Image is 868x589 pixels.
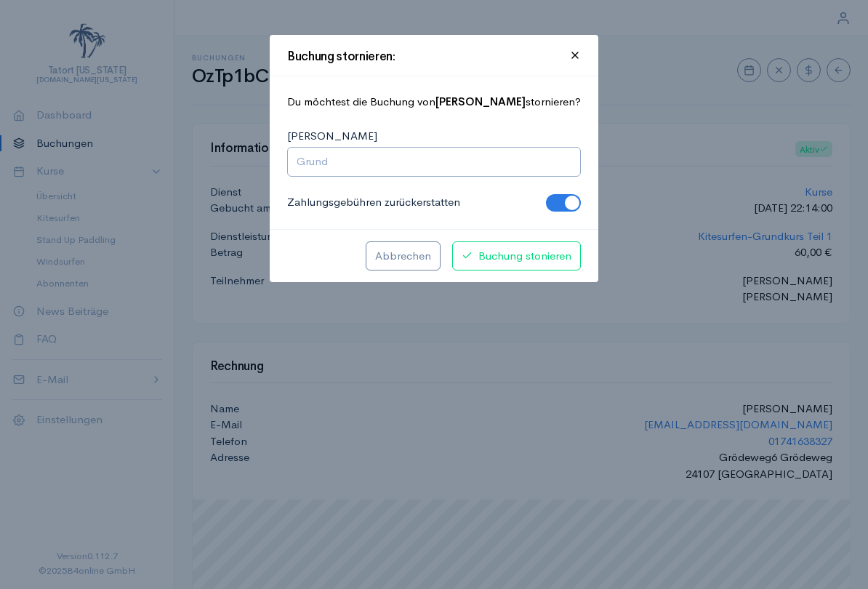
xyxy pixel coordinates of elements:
[452,241,581,271] button: Buchung stonieren
[366,241,441,271] button: Abbrechen
[375,248,431,265] span: Abbrechen
[287,128,581,145] label: [PERSON_NAME]
[287,50,395,64] div: Buchung stornieren:
[462,248,571,265] span: Buchung stonieren
[287,94,581,111] span: Du möchtest die Buchung von stornieren?
[435,95,526,108] b: [PERSON_NAME]
[287,194,460,212] label: Zahlungsgebühren zurückerstatten
[297,153,571,170] input: Grund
